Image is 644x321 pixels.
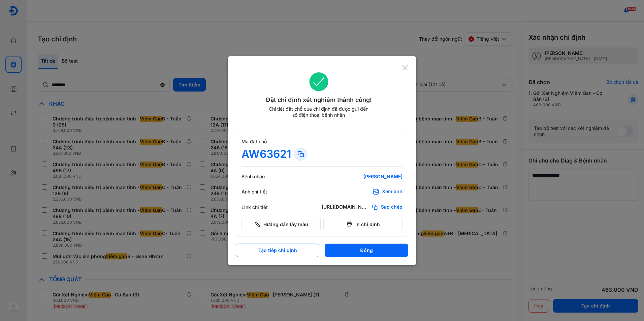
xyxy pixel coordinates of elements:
button: Tạo tiếp chỉ định [236,244,319,257]
div: AW63621 [241,147,291,161]
button: In chỉ định [323,218,402,231]
div: Đặt chỉ định xét nghiệm thành công! [236,95,402,105]
div: Bệnh nhân [241,174,282,180]
div: Xem ảnh [382,188,402,195]
div: Ảnh chi tiết [241,189,282,195]
div: Mã đặt chỗ [241,139,402,145]
span: Sao chép [381,204,402,211]
div: [URL][DOMAIN_NAME] [322,204,369,211]
div: Chi tiết đặt chỗ của chỉ định đã được gửi đến số điện thoại bệnh nhân [266,106,372,118]
div: [PERSON_NAME] [322,174,402,180]
button: Đóng [325,244,408,257]
button: Hướng dẫn lấy mẫu [241,218,321,231]
div: Link chi tiết [241,204,282,210]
